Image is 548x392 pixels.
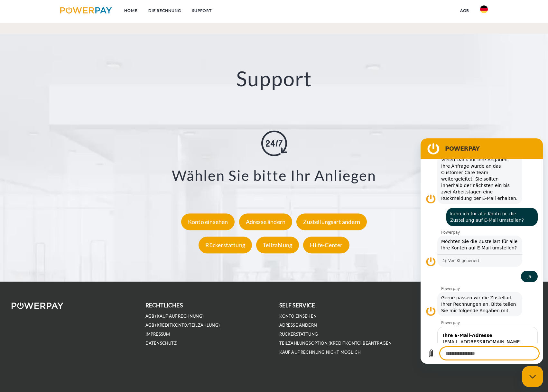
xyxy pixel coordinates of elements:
a: Adresse ändern [237,218,294,225]
h2: Support [27,66,521,91]
a: AGB (Kreditkonto/Teilzahlung) [145,322,220,328]
img: logo-powerpay-white.svg [12,303,63,309]
a: Kauf auf Rechnung nicht möglich [279,350,361,355]
a: agb [455,5,475,16]
div: Zustellungsart ändern [296,213,367,230]
img: logo-powerpay.svg [60,7,112,14]
a: IMPRESSUM [145,331,170,337]
a: Home [119,5,143,16]
img: online-shopping.svg [261,131,287,156]
a: Teilzahlung [255,241,301,248]
div: Adresse ändern [239,213,293,230]
b: self service [279,302,315,309]
a: Rückerstattung [279,331,318,337]
a: Konto einsehen [279,313,317,319]
a: DATENSCHUTZ [145,341,177,346]
a: DIE RECHNUNG [143,5,187,16]
div: Rückerstattung [199,237,252,253]
a: Teilzahlungsoption (KREDITKONTO) beantragen [279,341,392,346]
div: Hilfe-Center [303,237,349,253]
img: de [480,5,488,13]
a: Konto einsehen [180,218,237,225]
a: Rückerstattung [197,241,254,248]
div: Konto einsehen [181,213,235,230]
b: rechtliches [145,302,183,309]
a: AGB (Kauf auf Rechnung) [145,313,204,319]
a: Hilfe-Center [302,241,351,248]
div: Teilzahlung [256,237,299,253]
a: SUPPORT [187,5,217,16]
h3: Wählen Sie bitte Ihr Anliegen [35,167,513,185]
iframe: Schaltfläche zum Öffnen des Messaging-Fensters; Konversation läuft [522,366,543,387]
iframe: Messaging-Fenster [421,138,543,364]
a: Adresse ändern [279,322,317,328]
a: Zustellungsart ändern [295,218,368,225]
